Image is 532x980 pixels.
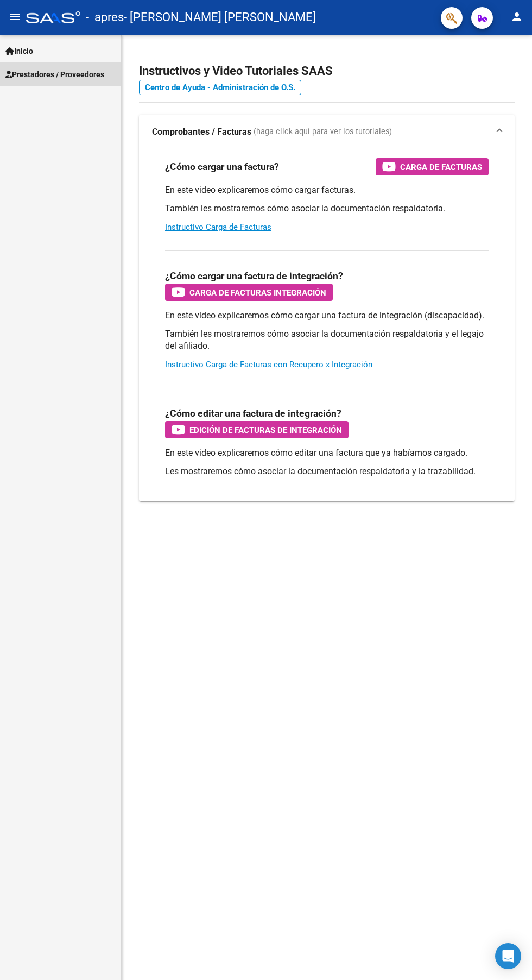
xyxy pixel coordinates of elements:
p: También les mostraremos cómo asociar la documentación respaldatoria. [165,203,489,215]
span: (haga click aquí para ver los tutoriales) [254,126,392,138]
span: - [PERSON_NAME] [PERSON_NAME] [124,5,316,29]
span: Inicio [5,45,33,57]
a: Instructivo Carga de Facturas [165,222,271,232]
p: También les mostraremos cómo asociar la documentación respaldatoria y el legajo del afiliado. [165,328,489,352]
button: Edición de Facturas de integración [165,421,349,438]
span: Prestadores / Proveedores [5,68,104,80]
h3: ¿Cómo cargar una factura? [165,159,279,174]
h3: ¿Cómo editar una factura de integración? [165,406,341,421]
div: Open Intercom Messenger [495,943,521,969]
strong: Comprobantes / Facturas [152,126,251,138]
h2: Instructivos y Video Tutoriales SAAS [139,61,515,81]
mat-icon: menu [9,10,22,23]
button: Carga de Facturas [376,158,489,175]
mat-icon: person [510,10,523,23]
span: - apres [86,5,124,29]
mat-expansion-panel-header: Comprobantes / Facturas (haga click aquí para ver los tutoriales) [139,115,515,149]
p: Les mostraremos cómo asociar la documentación respaldatoria y la trazabilidad. [165,466,489,478]
span: Carga de Facturas Integración [189,286,326,299]
a: Instructivo Carga de Facturas con Recupero x Integración [165,360,372,369]
span: Edición de Facturas de integración [189,423,342,437]
p: En este video explicaremos cómo cargar facturas. [165,184,489,196]
a: Centro de Ayuda - Administración de O.S. [139,80,301,95]
button: Carga de Facturas Integración [165,284,333,301]
p: En este video explicaremos cómo cargar una factura de integración (discapacidad). [165,310,489,322]
p: En este video explicaremos cómo editar una factura que ya habíamos cargado. [165,447,489,459]
h3: ¿Cómo cargar una factura de integración? [165,268,343,284]
div: Comprobantes / Facturas (haga click aquí para ver los tutoriales) [139,149,515,501]
span: Carga de Facturas [400,160,482,174]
